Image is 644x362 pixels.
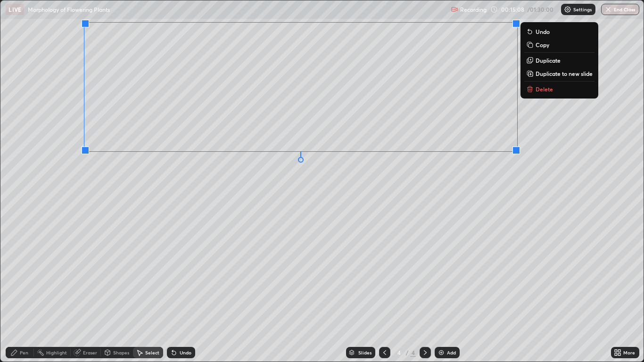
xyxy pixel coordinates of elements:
[447,350,456,355] div: Add
[145,350,159,355] div: Select
[358,350,372,355] div: Slides
[394,350,404,355] div: 4
[623,350,635,355] div: More
[601,4,639,15] button: End Class
[83,350,97,355] div: Eraser
[536,28,550,35] p: Undo
[536,57,561,64] p: Duplicate
[524,83,594,95] button: Delete
[573,7,592,12] p: Settings
[438,349,445,356] img: add-slide-button
[8,6,21,13] p: LIVE
[524,68,594,79] button: Duplicate to new slide
[604,6,612,13] img: end-class-cross
[536,85,553,93] p: Delete
[460,6,487,13] p: Recording
[524,26,594,37] button: Undo
[180,350,191,355] div: Undo
[536,70,593,77] p: Duplicate to new slide
[451,6,458,13] img: recording.375f2c34.svg
[20,350,28,355] div: Pen
[410,348,416,357] div: 4
[564,6,571,13] img: class-settings-icons
[536,41,549,49] p: Copy
[113,350,129,355] div: Shapes
[524,39,594,50] button: Copy
[46,350,67,355] div: Highlight
[524,55,594,66] button: Duplicate
[28,6,110,13] p: Morphology of Flowering Plants
[405,350,408,355] div: /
